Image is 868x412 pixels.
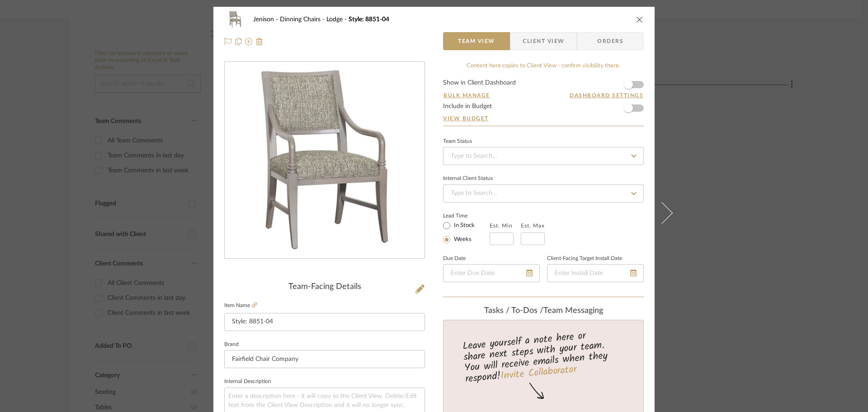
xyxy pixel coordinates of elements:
[443,256,466,261] label: Due Date
[490,223,513,229] label: Est. Min
[349,16,389,23] span: Style: 8851-04
[443,306,644,316] div: team Messaging
[443,185,644,203] input: Type to Search…
[224,342,239,347] label: Brand
[523,32,564,50] span: Client View
[443,264,540,282] input: Enter Due Date
[443,147,644,165] input: Type to Search…
[484,307,543,315] span: Tasks / To-Dos /
[500,362,577,384] a: Invite Collaborator
[280,16,349,23] span: Dinning Chairs - Lodge
[226,62,423,259] img: f57bbe8b-87f4-46fb-a237-75b37c1ff1c8_436x436.jpg
[443,62,644,71] div: Content here copies to Client View - confirm visibility there.
[224,379,271,384] label: Internal Description
[547,256,622,261] label: Client-Facing Target Install Date
[224,302,257,309] label: Item Name
[225,62,425,259] div: 0
[443,139,472,144] div: Team Status
[569,91,644,99] button: Dashboard Settings
[458,32,495,50] span: Team View
[443,176,493,181] div: Internal Client Status
[521,223,545,229] label: Est. Max
[587,32,633,50] span: Orders
[442,326,645,387] div: Leave yourself a note here or share next steps with your team. You will receive emails when they ...
[224,350,425,368] input: Enter Brand
[452,222,475,230] label: In Stock
[443,220,490,245] mat-radio-group: Select item type
[443,91,491,99] button: Bulk Manage
[443,115,644,122] a: View Budget
[224,282,425,292] div: Team-Facing Details
[256,38,263,45] img: Remove from project
[224,10,246,28] img: f57bbe8b-87f4-46fb-a237-75b37c1ff1c8_48x40.jpg
[224,313,425,331] input: Enter Item Name
[636,15,644,24] button: close
[452,236,472,244] label: Weeks
[443,212,490,220] label: Lead Time
[253,16,280,23] span: Jenison
[547,264,644,282] input: Enter Install Date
